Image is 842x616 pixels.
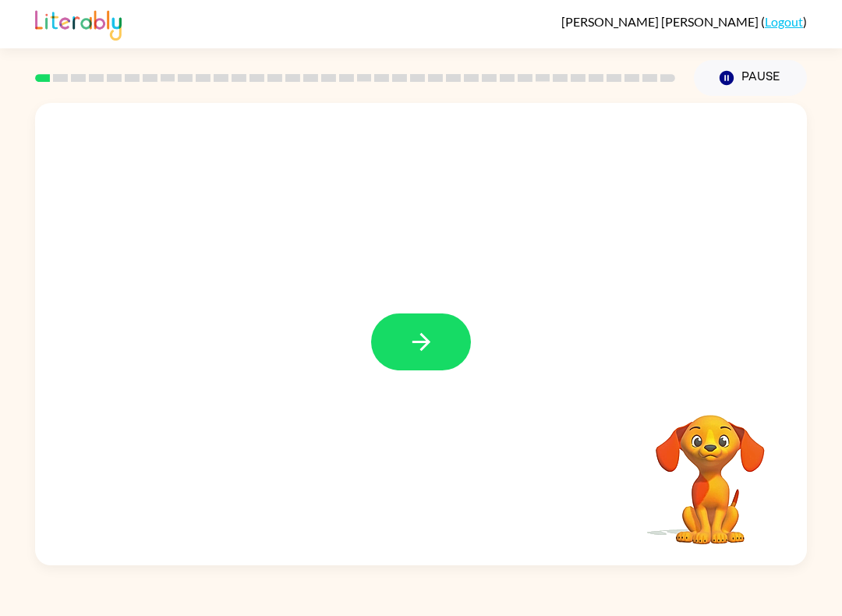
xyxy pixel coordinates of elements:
span: [PERSON_NAME] [PERSON_NAME] [561,14,761,29]
div: ( ) [561,14,807,29]
video: Your browser must support playing .mp4 files to use Literably. Please try using another browser. [632,391,788,547]
a: Logout [765,14,803,29]
button: Pause [694,60,807,96]
img: Literably [35,6,122,41]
